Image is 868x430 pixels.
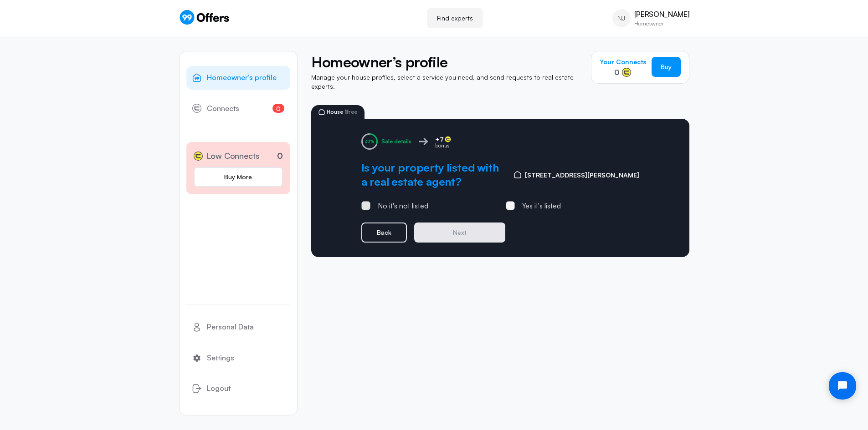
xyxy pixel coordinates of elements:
[207,352,234,364] span: Settings
[311,51,582,73] h5: Homeowner’s profile
[652,57,681,77] a: Buy
[361,223,407,243] button: Back
[207,72,277,84] span: Homeowner’s profile
[207,383,231,395] span: Logout
[207,321,254,333] span: Personal Data
[634,10,689,19] p: [PERSON_NAME]
[617,14,625,23] span: NJ
[600,57,646,67] p: Your Connects
[186,97,290,121] a: Connects0
[207,103,239,115] span: Connects
[378,200,428,212] div: No it's not listed
[361,161,499,189] h2: Is your property listed with a real estate agent?
[525,170,639,180] span: [STREET_ADDRESS][PERSON_NAME]
[634,21,689,26] p: Homeowner
[327,109,357,115] span: House 1
[821,364,864,407] iframe: Tidio Chat
[414,223,505,243] button: Next
[186,377,290,400] button: Logout
[194,167,283,187] a: Buy More
[347,108,357,115] span: free
[522,200,561,212] div: Yes it's listed
[614,67,620,78] span: 0
[206,149,260,162] span: Low Connects
[186,66,290,90] a: Homeowner’s profile
[427,8,483,28] a: Find experts
[272,104,284,113] span: 0
[435,134,444,144] span: +7
[381,138,411,145] div: Sale details
[186,315,290,339] a: Personal Data
[186,346,290,370] a: Settings
[277,150,283,162] p: 0
[435,142,451,149] p: bonus
[311,73,582,91] p: Manage your house profiles, select a service you need, and send requests to real estate experts.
